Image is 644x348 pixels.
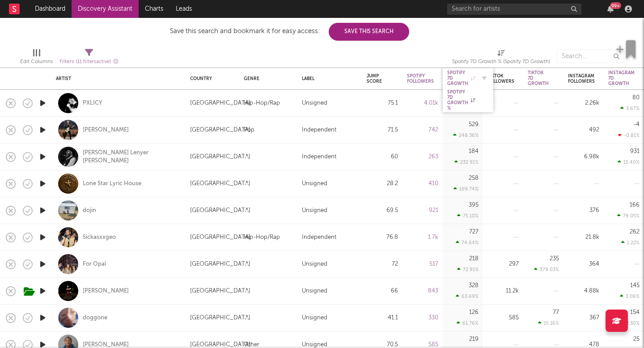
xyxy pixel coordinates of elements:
[633,122,640,127] div: -4
[630,149,640,154] div: 931
[620,106,640,111] div: 3.67 %
[56,76,177,81] div: Artist
[83,149,179,165] a: [PERSON_NAME] Lenyer [PERSON_NAME]
[367,152,398,162] div: 60
[487,313,519,323] div: 585
[367,259,398,270] div: 72
[457,267,479,272] div: 72.91 %
[469,310,479,315] div: 126
[620,293,640,299] div: 3.06 %
[190,313,250,323] div: [GEOGRAPHIC_DATA]
[469,283,479,289] div: 328
[618,132,640,138] div: -0.81 %
[407,152,438,162] div: 263
[469,336,479,342] div: 219
[457,320,479,326] div: 61.76 %
[480,74,489,83] button: Filter by Spotify 7D Growth
[487,73,514,84] div: Tiktok Followers
[456,293,479,299] div: 63.69 %
[367,232,398,243] div: 76.8
[170,28,409,34] div: Save this search and bookmark it for easy access:
[244,76,288,81] div: Genre
[367,313,398,323] div: 41.1
[59,56,119,68] div: Filters
[302,76,353,81] div: Label
[190,125,250,136] div: [GEOGRAPHIC_DATA]
[447,70,475,86] div: Spotify 7D Growth
[367,125,398,136] div: 71.5
[454,159,479,165] div: 232.91 %
[407,205,438,216] div: 921
[76,59,111,64] span: ( 11 filters active)
[630,283,640,289] div: 145
[20,45,53,71] div: Edit Columns
[83,260,106,268] a: For Opal
[244,125,254,136] div: Pop
[190,205,250,216] div: [GEOGRAPHIC_DATA]
[534,267,559,272] div: 379.03 %
[367,73,385,84] div: Jump Score
[407,98,438,109] div: 4.01k
[568,125,599,136] div: 492
[407,125,438,136] div: 742
[190,76,230,81] div: Country
[83,287,129,295] a: [PERSON_NAME]
[407,178,438,189] div: 410
[367,286,398,297] div: 66
[469,149,479,154] div: 184
[621,240,640,246] div: 1.22 %
[302,286,327,297] div: Unsigned
[20,56,53,67] div: Edit Columns
[469,122,479,127] div: 529
[367,205,398,216] div: 69.5
[407,73,434,84] div: Spotify Followers
[618,159,640,165] div: 15.40 %
[487,286,519,297] div: 11.2k
[83,126,129,134] a: [PERSON_NAME]
[469,256,479,262] div: 218
[244,232,280,243] div: Hip-Hop/Rap
[190,259,250,270] div: [GEOGRAPHIC_DATA]
[447,4,581,15] input: Search for artists
[407,259,438,270] div: 517
[469,202,479,208] div: 395
[607,5,614,13] button: 99+
[83,314,107,322] a: doggone
[608,70,635,86] div: Instagram 7D Growth
[568,205,599,216] div: 376
[568,313,599,323] div: 367
[302,232,336,243] div: Independent
[407,313,438,323] div: 330
[487,259,519,270] div: 297
[469,175,479,181] div: 258
[553,310,559,315] div: 77
[190,152,250,162] div: [GEOGRAPHIC_DATA]
[83,180,141,188] a: Lone Star Lyric House
[302,205,327,216] div: Unsigned
[407,286,438,297] div: 843
[557,50,624,63] input: Search...
[83,207,96,215] div: dojin
[568,152,599,162] div: 6.98k
[550,256,559,262] div: 235
[407,232,438,243] div: 1.7k
[630,202,640,208] div: 166
[302,152,336,162] div: Independent
[633,336,640,342] div: 25
[630,229,640,235] div: 262
[453,132,479,138] div: 248.36 %
[568,73,595,84] div: Instagram Followers
[302,313,327,323] div: Unsigned
[447,89,475,111] div: Spotify 7D Growth %
[83,99,102,107] a: PXLICY
[452,45,550,71] div: Spotify 7D Growth % (Spotify 7D Growth)
[453,186,479,192] div: 169.74 %
[617,213,640,219] div: 79.05 %
[367,178,398,189] div: 28.2
[367,98,398,109] div: 75.1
